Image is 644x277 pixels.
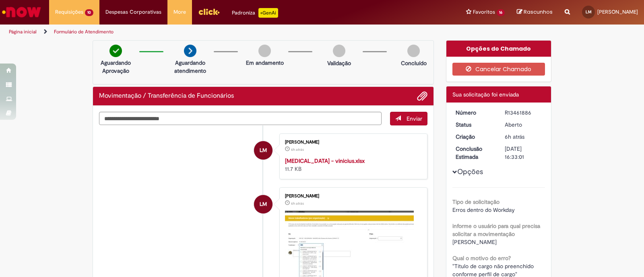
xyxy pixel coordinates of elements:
[171,59,210,75] p: Aguardando atendimento
[232,8,278,18] div: Padroniza
[184,45,196,57] img: arrow-next.png
[452,206,515,213] span: Erros dentro do Workday
[54,29,114,35] a: Formulário de Atendimento
[417,91,427,101] button: Adicionar anexos
[254,195,272,213] div: Lorena De Mendonca Melo
[9,29,37,35] a: Página inicial
[99,92,234,100] h2: Movimentação / Transferência de Funcionários Histórico de tíquete
[6,25,423,39] ul: Trilhas de página
[390,112,427,125] button: Enviar
[446,41,551,57] div: Opções do Chamado
[452,91,519,98] span: Sua solicitação foi enviada
[505,145,542,161] div: [DATE] 16:33:01
[254,141,272,160] div: Lorena De Mendonca Melo
[246,59,284,67] p: Em andamento
[327,59,351,67] p: Validação
[260,141,267,160] span: LM
[109,45,122,57] img: check-circle-green.png
[96,59,135,75] p: Aguardando Aprovação
[505,133,524,140] span: 6h atrás
[260,195,267,214] span: LM
[452,198,500,205] b: Tipo de solicitação
[173,8,186,16] span: More
[285,157,365,164] a: [MEDICAL_DATA] - vinicius.xlsx
[105,8,161,16] span: Despesas Corporativas
[452,238,497,246] span: [PERSON_NAME]
[452,63,545,76] button: Cancelar Chamado
[291,201,304,206] span: 6h atrás
[401,59,427,67] p: Concluído
[285,157,419,173] div: 11.7 KB
[517,8,553,16] a: Rascunhos
[473,8,495,16] span: Favoritos
[524,8,553,16] span: Rascunhos
[258,45,271,57] img: img-circle-grey.png
[505,133,524,140] time: 29/08/2025 11:32:56
[1,4,42,20] img: ServiceNow
[450,145,499,161] dt: Conclusão Estimada
[407,115,422,122] span: Enviar
[450,121,499,129] dt: Status
[85,9,93,16] span: 10
[291,201,304,206] time: 29/08/2025 11:29:59
[505,133,542,141] div: 29/08/2025 11:32:56
[285,140,419,145] div: [PERSON_NAME]
[198,6,220,18] img: click_logo_yellow_360x200.png
[285,194,419,199] div: [PERSON_NAME]
[505,121,542,129] div: Aberto
[597,8,638,15] span: [PERSON_NAME]
[407,45,420,57] img: img-circle-grey.png
[291,147,304,152] time: 29/08/2025 11:32:53
[452,222,540,238] b: informe o usuário para qual precisa solicitar a movimentação
[291,147,304,152] span: 6h atrás
[586,9,592,14] span: LM
[452,254,511,262] b: Qual o motivo do erro?
[99,112,382,125] textarea: Digite sua mensagem aqui...
[333,45,345,57] img: img-circle-grey.png
[258,8,278,18] p: +GenAi
[497,9,505,16] span: 16
[505,109,542,117] div: R13461886
[450,109,499,117] dt: Número
[55,8,83,16] span: Requisições
[450,133,499,141] dt: Criação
